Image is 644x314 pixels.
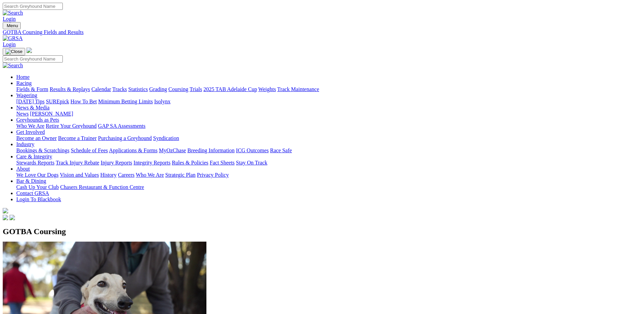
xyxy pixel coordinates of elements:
[16,160,54,165] a: Stewards Reports
[270,147,292,153] a: Race Safe
[16,111,29,117] a: News
[16,111,641,117] div: News & Media
[154,99,170,104] a: Isolynx
[16,196,61,202] a: Login To Blackbook
[112,86,127,92] a: Tracks
[16,99,44,104] a: [DATE] Tips
[236,160,267,165] a: Stay On Track
[3,10,23,16] img: Search
[60,184,144,190] a: Chasers Restaurant & Function Centre
[3,48,25,55] button: Toggle navigation
[7,23,18,28] span: Menu
[16,154,52,159] a: Care & Integrity
[3,215,8,220] img: facebook.svg
[149,86,167,92] a: Grading
[118,172,134,178] a: Careers
[16,141,34,147] a: Industry
[3,16,16,22] a: Login
[168,86,188,92] a: Coursing
[258,86,276,92] a: Weights
[210,160,235,165] a: Fact Sheets
[30,111,73,117] a: [PERSON_NAME]
[3,3,63,10] input: Search
[50,86,90,92] a: Results & Replays
[3,63,23,69] img: Search
[100,172,116,178] a: History
[56,160,99,165] a: Track Injury Rebate
[71,99,97,104] a: How To Bet
[16,117,59,123] a: Greyhounds as Pets
[71,147,108,153] a: Schedule of Fees
[236,147,269,153] a: ICG Outcomes
[46,123,97,129] a: Retire Your Greyhound
[16,105,50,110] a: News & Media
[100,160,132,165] a: Injury Reports
[16,166,30,172] a: About
[16,123,641,129] div: Greyhounds as Pets
[16,135,641,141] div: Get Involved
[153,135,179,141] a: Syndication
[98,135,152,141] a: Purchasing a Greyhound
[5,49,22,54] img: Close
[187,147,235,153] a: Breeding Information
[98,123,146,129] a: GAP SA Assessments
[16,86,641,92] div: Racing
[197,172,229,178] a: Privacy Policy
[128,86,148,92] a: Statistics
[3,208,8,213] img: logo-grsa-white.png
[16,178,46,184] a: Bar & Dining
[159,147,186,153] a: MyOzChase
[16,147,69,153] a: Bookings & Scratchings
[10,215,15,220] img: twitter.svg
[16,147,641,154] div: Industry
[133,160,170,165] a: Integrity Reports
[16,92,37,98] a: Wagering
[3,22,21,29] button: Toggle navigation
[203,86,257,92] a: 2025 TAB Adelaide Cup
[91,86,111,92] a: Calendar
[16,160,641,166] div: Care & Integrity
[3,55,63,63] input: Search
[3,41,16,47] a: Login
[189,86,202,92] a: Trials
[172,160,208,165] a: Rules & Policies
[277,86,319,92] a: Track Maintenance
[165,172,196,178] a: Strategic Plan
[16,184,59,190] a: Cash Up Your Club
[16,190,49,196] a: Contact GRSA
[16,184,641,190] div: Bar & Dining
[16,135,57,141] a: Become an Owner
[58,135,97,141] a: Become a Trainer
[3,227,66,236] span: GOTBA Coursing
[16,74,30,80] a: Home
[16,80,32,86] a: Racing
[16,172,641,178] div: About
[3,29,641,35] a: GOTBA Coursing Fields and Results
[26,48,32,53] img: logo-grsa-white.png
[46,99,69,104] a: SUREpick
[60,172,99,178] a: Vision and Values
[16,172,58,178] a: We Love Our Dogs
[98,99,153,104] a: Minimum Betting Limits
[16,129,45,135] a: Get Involved
[136,172,164,178] a: Who We Are
[109,147,158,153] a: Applications & Forms
[16,86,48,92] a: Fields & Form
[16,123,44,129] a: Who We Are
[3,35,23,41] img: GRSA
[16,99,641,105] div: Wagering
